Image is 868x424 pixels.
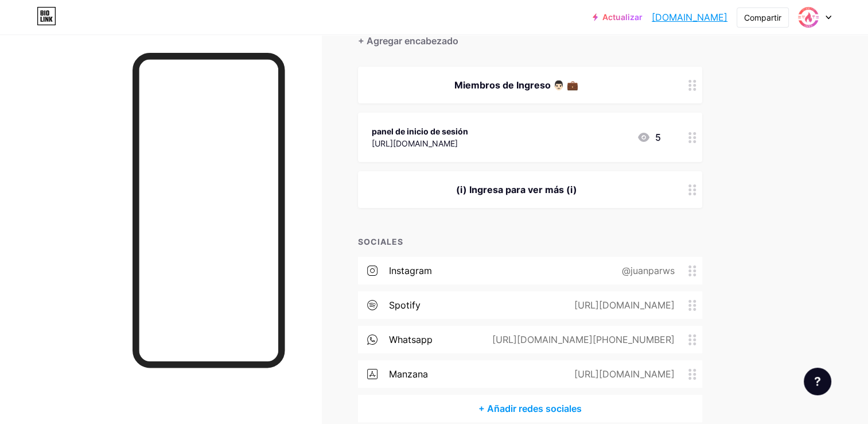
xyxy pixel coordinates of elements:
[372,125,468,137] div: panel de inicio de sesión
[556,298,688,312] div: [URL][DOMAIN_NAME]
[389,298,421,312] div: Spotify
[372,137,468,149] div: [URL][DOMAIN_NAME]
[474,333,688,346] div: [URL][DOMAIN_NAME][PHONE_NUMBER]
[797,6,819,28] img: Juan Pablo Zúñiga
[655,130,661,144] font: 5
[744,11,781,24] div: Compartir
[556,367,688,381] div: [URL][DOMAIN_NAME]
[389,367,428,381] div: manzana
[652,10,727,24] a: [DOMAIN_NAME]
[358,236,702,248] div: SOCIALES
[602,13,643,22] font: Actualizar
[358,395,702,422] div: + Añadir redes sociales
[372,183,661,196] div: (i) Ingresa para ver más (i)
[372,78,661,92] div: Miembros de Ingreso 👨🏻 💼
[604,264,688,277] div: @juanparws
[389,264,432,277] div: Instagram
[358,34,458,48] div: + Agregar encabezado
[389,333,433,346] div: Whatsapp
